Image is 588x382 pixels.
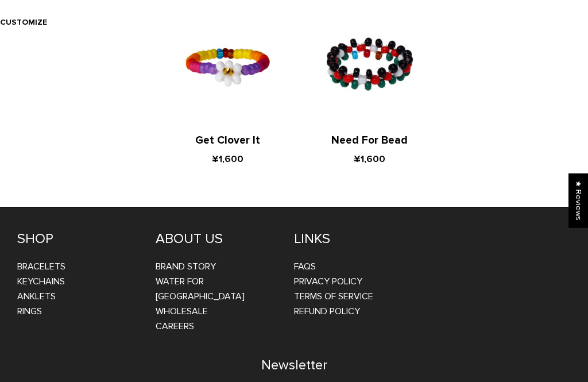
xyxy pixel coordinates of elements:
[156,306,208,318] a: WHOLESALE
[156,276,245,303] a: WATER FOR [GEOGRAPHIC_DATA]
[294,276,362,288] a: Privacy Policy
[156,321,194,333] a: CAREERS
[294,231,415,248] h4: LINKS
[294,291,373,303] a: Terms of Service
[156,231,277,248] h4: ABOUT US
[331,134,408,148] a: Need For Bead
[17,231,138,248] h4: SHOP
[568,173,588,228] div: Click to open Judge.me floating reviews tab
[17,357,571,375] h4: Newsletter
[156,261,216,273] a: BRAND STORY
[354,154,385,165] span: ¥1,600
[17,276,65,288] a: Keychains
[17,261,65,273] a: Bracelets
[17,291,56,303] a: Anklets
[294,306,360,318] a: Refund Policy
[212,154,243,165] span: ¥1,600
[17,306,42,318] a: Rings
[294,261,316,273] a: FAQs
[195,134,260,148] a: Get Clover It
